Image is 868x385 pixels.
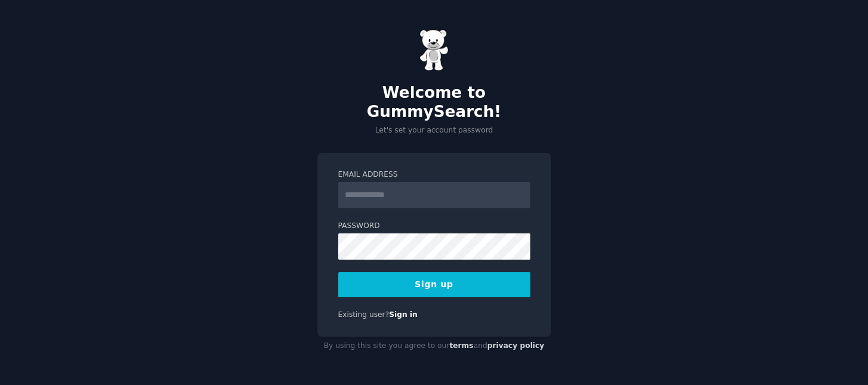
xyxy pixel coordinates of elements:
[317,84,551,121] h2: Welcome to GummySearch!
[338,272,530,297] button: Sign up
[419,29,449,71] img: Gummy Bear
[317,337,551,356] div: By using this site you agree to our and
[449,341,473,350] a: terms
[487,341,545,350] a: privacy policy
[338,170,530,180] label: Email Address
[389,310,418,319] a: Sign in
[338,310,390,319] span: Existing user?
[338,221,530,232] label: Password
[317,125,551,136] p: Let's set your account password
